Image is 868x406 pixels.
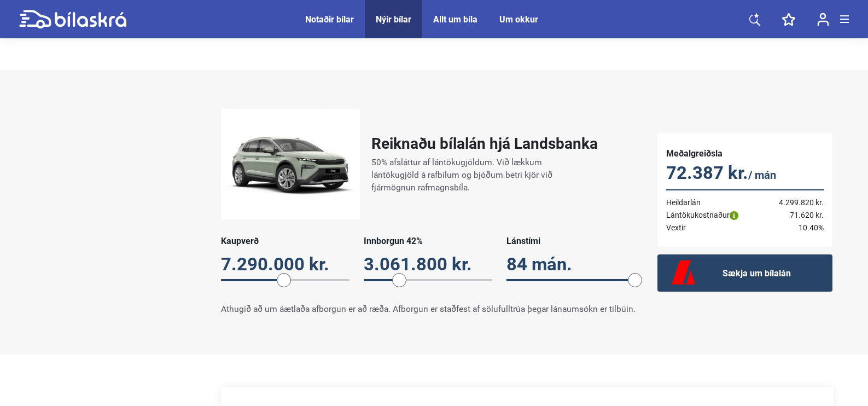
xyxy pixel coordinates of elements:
[817,13,829,26] img: user-login.svg
[763,209,823,222] td: 71.620 kr.
[221,303,636,316] p: Athugið að um áætlaða afborgun er að ræða. Afborgun er staðfest af sölufulltrúa þegar lánaumsókn ...
[666,190,764,209] td: Heildarlán
[221,254,349,275] div: 7.290.000 kr.
[364,236,492,246] div: Innborgun 42%
[666,163,824,185] p: 72.387 kr.
[305,14,354,25] a: Notaðir bílar
[748,169,776,182] span: / mán
[376,14,411,25] a: Nýir bílar
[506,254,635,275] div: 84 mán.
[666,148,824,159] h5: Meðalgreiðsla
[364,254,492,275] div: 3.061.800 kr.
[499,14,538,25] a: Um okkur
[506,236,635,246] div: Lánstími
[657,254,832,292] a: Sækja um bílalán
[763,222,823,234] td: 10.40%
[666,222,764,234] td: Vextir
[433,14,477,25] a: Allt um bíla
[666,209,764,222] td: Lántökukostnaður
[221,236,349,246] div: Kaupverð
[371,135,598,153] h2: Reiknaðu bílalán hjá Landsbanka
[763,190,823,209] td: 4.299.820 kr.
[371,156,586,194] p: 50% afsláttur af lántökugjöldum. Við lækkum lántökugjöld á rafbílum og bjóðum betri kjör við fjár...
